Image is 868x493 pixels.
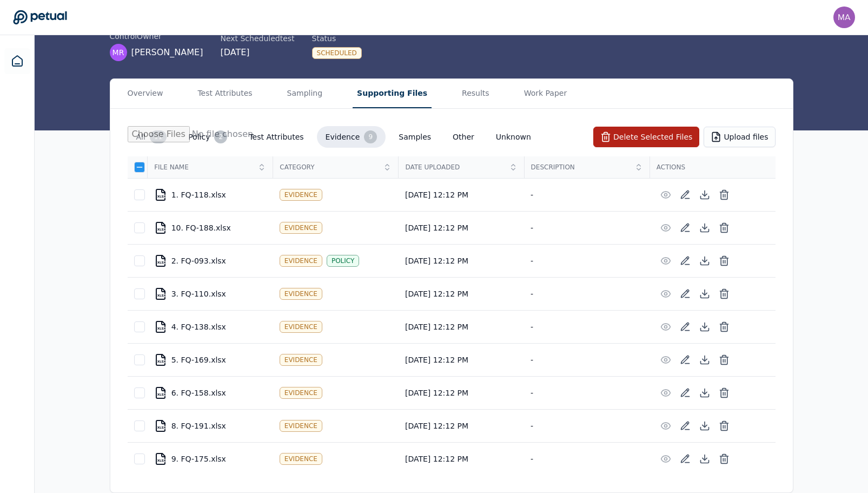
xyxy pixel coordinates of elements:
[154,188,267,201] div: 1. FQ-118.xlsx
[675,218,695,238] button: Add/Edit Description
[399,311,524,344] td: [DATE] 12:12 PM
[704,127,775,147] button: Upload files
[280,453,322,465] div: Evidence
[399,443,524,476] td: [DATE] 12:12 PM
[280,222,322,234] div: Evidence
[280,288,322,300] div: Evidence
[656,284,675,304] button: Preview File (hover for quick preview, click for full view)
[695,317,714,337] button: Download File
[656,449,675,469] button: Preview File (hover for quick preview, click for full view)
[154,353,267,366] div: 5. FQ-169.xlsx
[675,350,695,370] button: Add/Edit Description
[154,287,267,300] div: 3. FQ-110.xlsx
[656,251,675,271] button: Preview File (hover for quick preview, click for full view)
[157,261,166,264] div: XLSX
[714,185,734,205] button: Delete File
[283,79,327,108] button: Sampling
[390,127,440,147] button: Samples
[312,47,362,59] div: Scheduled
[157,327,166,330] div: XLSX
[157,195,166,198] div: XLSX
[123,79,168,108] button: Overview
[180,126,236,148] button: Policy2
[399,245,524,278] td: [DATE] 12:12 PM
[364,130,377,143] div: 9
[399,377,524,410] td: [DATE] 12:12 PM
[405,163,505,172] span: Date Uploaded
[520,79,572,108] button: Work Paper
[110,31,203,42] div: control Owner
[524,443,650,476] td: -
[675,416,695,436] button: Add/Edit Description
[399,278,524,311] td: [DATE] 12:12 PM
[714,251,734,271] button: Delete File
[157,426,166,429] div: XLSX
[695,218,714,238] button: Download File
[524,344,650,377] td: -
[112,47,124,58] span: MR
[714,383,734,403] button: Delete File
[399,344,524,377] td: [DATE] 12:12 PM
[675,251,695,271] button: Add/Edit Description
[154,320,267,333] div: 4. FQ-138.xlsx
[531,163,631,172] span: Description
[193,79,256,108] button: Test Attributes
[399,410,524,443] td: [DATE] 12:12 PM
[656,317,675,337] button: Preview File (hover for quick preview, click for full view)
[157,294,166,297] div: XLSX
[150,130,167,143] div: 11
[524,245,650,278] td: -
[280,387,322,399] div: Evidence
[524,212,650,245] td: -
[524,311,650,344] td: -
[656,416,675,436] button: Preview File (hover for quick preview, click for full view)
[399,212,524,245] td: [DATE] 12:12 PM
[714,416,734,436] button: Delete File
[280,321,322,333] div: Evidence
[695,185,714,205] button: Download File
[157,459,166,462] div: XLSX
[280,189,322,201] div: Evidence
[458,79,494,108] button: Results
[656,185,675,205] button: Preview File (hover for quick preview, click for full view)
[524,278,650,311] td: -
[675,185,695,205] button: Add/Edit Description
[353,79,432,108] button: Supporting Files
[657,163,769,172] span: Actions
[695,284,714,304] button: Download File
[695,350,714,370] button: Download File
[524,410,650,443] td: -
[327,255,359,267] div: Policy
[220,33,294,44] div: Next Scheduled test
[240,127,312,147] button: Test Attributes
[154,452,267,465] div: 9. FQ-175.xlsx
[714,317,734,337] button: Delete File
[154,386,267,399] div: 6. FQ-158.xlsx
[154,221,267,234] div: 10. FQ-188.xlsx
[444,127,483,147] button: Other
[656,350,675,370] button: Preview File (hover for quick preview, click for full view)
[714,350,734,370] button: Delete File
[154,419,267,432] div: 8. FQ-191.xlsx
[280,420,322,432] div: Evidence
[13,10,67,25] a: Go to Dashboard
[524,179,650,212] td: -
[714,218,734,238] button: Delete File
[4,48,30,74] a: Dashboard
[675,383,695,403] button: Add/Edit Description
[128,126,176,148] button: All11
[280,255,322,267] div: Evidence
[695,383,714,403] button: Download File
[675,317,695,337] button: Add/Edit Description
[154,163,254,172] span: File Name
[695,449,714,469] button: Download File
[214,130,227,143] div: 2
[220,46,294,59] div: [DATE]
[695,416,714,436] button: Download File
[157,393,166,396] div: XLSX
[280,163,380,172] span: Category
[312,33,362,44] div: Status
[656,383,675,403] button: Preview File (hover for quick preview, click for full view)
[154,254,267,267] div: 2. FQ-093.xlsx
[280,354,322,366] div: Evidence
